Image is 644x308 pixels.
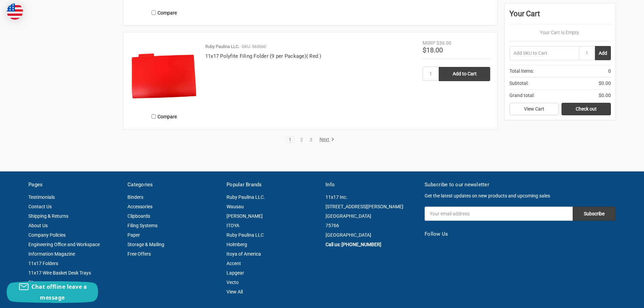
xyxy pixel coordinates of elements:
p: Ruby Paulina LLC. [205,43,239,50]
a: About Us [28,223,48,228]
a: Company Policies [28,232,66,238]
p: SKU: 563660 [242,43,266,50]
div: MSRP [423,40,435,47]
button: Add [595,46,611,60]
label: Compare [130,111,198,122]
span: $18.00 [423,46,443,54]
h5: Subscribe to our newsletter [425,181,616,189]
a: Vecto [226,280,239,285]
span: $36.00 [436,40,451,46]
a: 11x17 Wire Basket Desk Trays [28,270,91,276]
a: Free Offers [127,251,151,257]
a: 2 [298,137,305,142]
a: View Cart [509,103,559,116]
address: 11x17 Inc. [STREET_ADDRESS][PERSON_NAME] [GEOGRAPHIC_DATA] 75766 [GEOGRAPHIC_DATA] [326,192,418,240]
span: $0.00 [599,80,611,87]
a: Storage & Mailing [127,242,164,247]
label: Compare [130,7,198,18]
input: Add to Cart [439,67,490,81]
a: Accent [226,261,241,266]
span: Chat offline leave a message [31,283,87,301]
input: Compare [151,10,156,15]
a: Sitemap [28,280,46,285]
a: Paper [127,232,140,238]
p: Your Cart Is Empty. [509,29,611,36]
h5: Follow Us [425,230,616,238]
a: Ruby Paulina LLC [226,232,264,238]
span: Grand total: [509,92,534,99]
a: Holmberg [226,242,247,247]
a: View All [226,289,243,294]
a: Contact Us [28,204,52,209]
input: Compare [151,114,156,119]
a: Engineering Office and Workspace Information Magazine [28,242,100,257]
input: Subscribe [573,207,616,221]
a: Call us: [PHONE_NUMBER] [326,242,381,247]
h5: Popular Brands [226,181,318,189]
p: Get the latest updates on new products and upcoming sales [425,192,616,199]
span: 0 [608,68,611,75]
a: Testimonials [28,194,55,200]
a: Next [317,137,334,143]
h5: Pages [28,181,120,189]
a: Wausau [226,204,244,209]
a: Accessories [127,204,152,209]
input: Your email address [425,207,573,221]
div: Your Cart [509,8,611,24]
a: [PERSON_NAME] [226,213,263,219]
input: Add SKU to Cart [509,46,579,60]
a: Lapgear [226,270,244,276]
h5: Categories [127,181,219,189]
span: $0.00 [599,92,611,99]
a: Binders [127,194,143,200]
a: Clipboards [127,213,150,219]
a: Filing Systems [127,223,158,228]
img: 11x17 Polyfite Filing Folder (9 per Package)( Red ) [130,40,198,107]
a: 3 [307,137,315,142]
a: Shipping & Returns [28,213,68,219]
h5: Info [326,181,418,189]
a: Check out [562,103,611,116]
button: Chat offline leave a message [7,281,98,303]
span: Total Items: [509,68,534,75]
a: 11x17 Folders [28,261,58,266]
span: Subtotal: [509,80,528,87]
a: Itoya of America [226,251,261,257]
a: Ruby Paulina LLC. [226,194,265,200]
a: 1 [286,137,294,142]
a: 11x17 Polyfite Filing Folder (9 per Package)( Red ) [205,53,321,59]
a: ITOYA [226,223,239,228]
img: duty and tax information for United States [7,3,23,20]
